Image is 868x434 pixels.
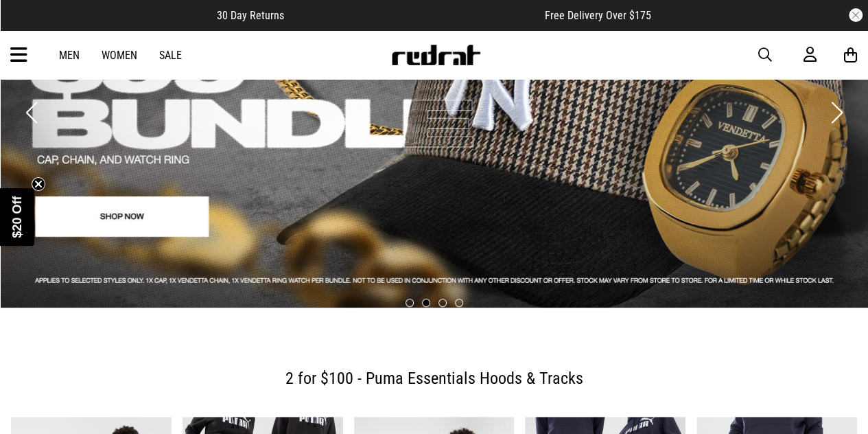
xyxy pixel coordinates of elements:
[59,49,80,62] a: Men
[312,8,517,22] iframe: Customer reviews powered by Trustpilot
[22,365,846,392] h2: 2 for $100 - Puma Essentials Hoods & Tracks
[828,98,846,128] button: Next slide
[390,45,481,65] img: Redrat logo
[32,177,45,191] button: Close teaser
[102,49,137,62] a: Women
[217,9,284,22] span: 30 Day Returns
[11,5,52,47] button: Open LiveChat chat widget
[10,196,24,238] span: $20 Off
[159,49,182,62] a: Sale
[22,98,40,128] button: Previous slide
[545,9,651,22] span: Free Delivery Over $175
